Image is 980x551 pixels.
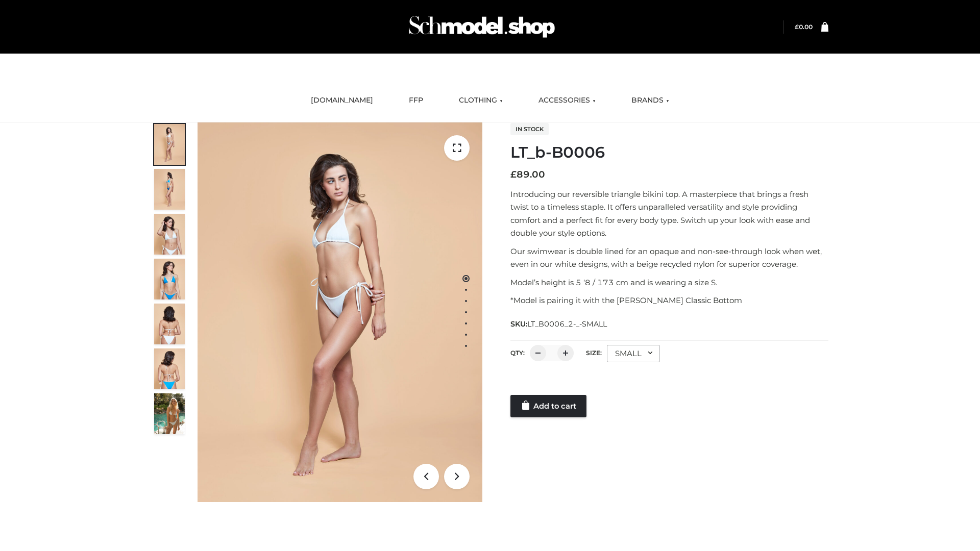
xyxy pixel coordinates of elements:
[154,169,185,210] img: ArielClassicBikiniTop_CloudNine_AzureSky_OW114ECO_2-scaled.jpg
[510,318,608,330] span: SKU:
[510,123,549,135] span: In stock
[154,348,185,389] img: ArielClassicBikiniTop_CloudNine_AzureSky_OW114ECO_8-scaled.jpg
[527,319,607,329] span: LT_B0006_2-_-SMALL
[154,259,185,299] img: ArielClassicBikiniTop_CloudNine_AzureSky_OW114ECO_4-scaled.jpg
[401,89,431,112] a: FFP
[624,89,677,112] a: BRANDS
[586,349,602,357] label: Size:
[510,169,545,180] bdi: 89.00
[510,349,525,357] label: QTY:
[510,294,828,307] p: *Model is pairing it with the [PERSON_NAME] Classic Bottom
[510,169,517,180] span: £
[510,143,828,162] h1: LT_b-B0006
[154,214,185,255] img: ArielClassicBikiniTop_CloudNine_AzureSky_OW114ECO_3-scaled.jpg
[303,89,381,112] a: [DOMAIN_NAME]
[607,345,660,362] div: SMALL
[510,188,828,240] p: Introducing our reversible triangle bikini top. A masterpiece that brings a fresh twist to a time...
[510,245,828,271] p: Our swimwear is double lined for an opaque and non-see-through look when wet, even in our white d...
[510,276,828,289] p: Model’s height is 5 ‘8 / 173 cm and is wearing a size S.
[795,23,813,31] a: £0.00
[795,23,799,31] span: £
[795,23,813,31] bdi: 0.00
[405,7,558,47] img: Schmodel Admin 964
[154,304,185,344] img: ArielClassicBikiniTop_CloudNine_AzureSky_OW114ECO_7-scaled.jpg
[531,89,603,112] a: ACCESSORIES
[510,395,586,417] a: Add to cart
[198,122,482,502] img: ArielClassicBikiniTop_CloudNine_AzureSky_OW114ECO_1
[154,124,185,165] img: ArielClassicBikiniTop_CloudNine_AzureSky_OW114ECO_1-scaled.jpg
[451,89,510,112] a: CLOTHING
[154,393,185,434] img: Arieltop_CloudNine_AzureSky2.jpg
